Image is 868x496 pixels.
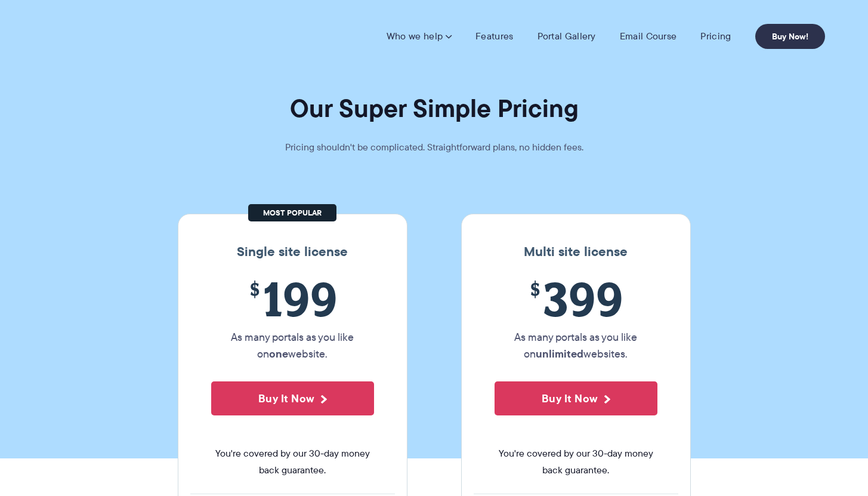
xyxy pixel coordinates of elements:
p: Pricing shouldn't be complicated. Straightforward plans, no hidden fees. [255,139,613,156]
a: Features [475,30,513,42]
a: Email Course [620,30,677,42]
span: 399 [495,272,657,326]
p: As many portals as you like on websites. [495,329,657,362]
p: As many portals as you like on website. [211,329,374,362]
button: Buy It Now [211,381,374,415]
strong: one [269,346,288,362]
strong: unlimited [536,346,583,362]
button: Buy It Now [495,381,657,415]
a: Who we help [387,30,452,42]
span: 199 [211,272,374,326]
h3: Multi site license [474,244,678,260]
a: Portal Gallery [538,30,596,42]
a: Buy Now! [755,24,825,49]
span: You're covered by our 30-day money back guarantee. [495,445,657,479]
a: Pricing [700,30,731,42]
h3: Single site license [190,244,395,260]
span: You're covered by our 30-day money back guarantee. [211,445,374,479]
